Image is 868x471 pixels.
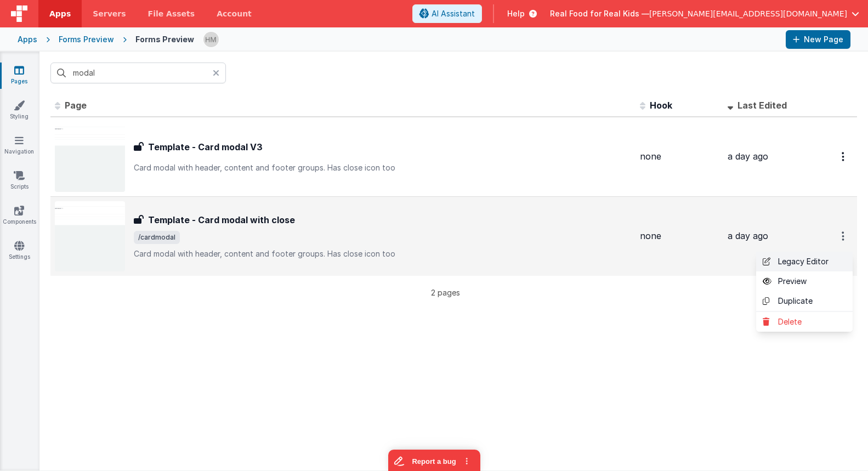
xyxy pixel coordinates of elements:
a: Delete [756,312,853,332]
span: AI Assistant [432,8,475,19]
a: Duplicate [756,291,853,312]
span: File Assets [148,8,195,19]
a: Legacy Editor [756,252,853,271]
span: Help [507,8,525,19]
span: [PERSON_NAME][EMAIL_ADDRESS][DOMAIN_NAME] [649,8,847,19]
div: Options [756,252,853,332]
span: Servers [93,8,126,19]
button: AI Assistant [412,4,482,23]
span: Real Food for Real Kids — [550,8,649,19]
button: Real Food for Real Kids — [PERSON_NAME][EMAIL_ADDRESS][DOMAIN_NAME] [550,8,859,19]
span: Apps [49,8,71,19]
a: Preview [756,271,853,291]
